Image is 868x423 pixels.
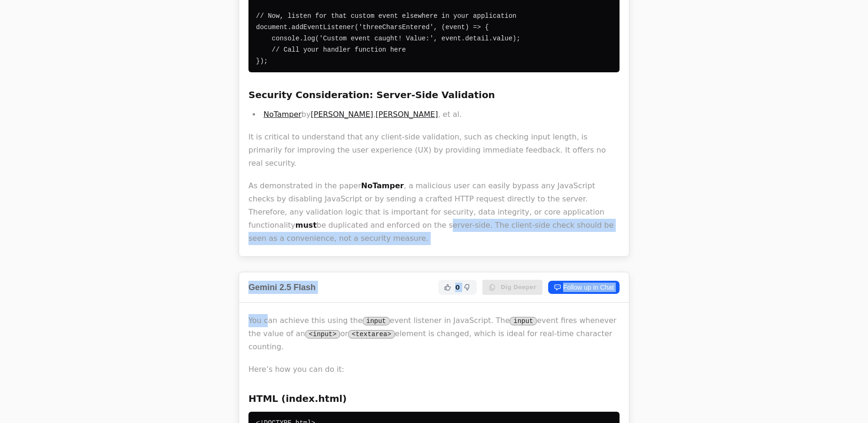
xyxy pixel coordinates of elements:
p: It is critical to understand that any client-side validation, such as checking input length, is p... [248,131,620,170]
p: You can achieve this using the event listener in JavaScript. The event fires whenever the value o... [248,314,620,354]
button: Not Helpful [462,282,473,293]
h3: Security Consideration: Server-Side Validation [248,87,620,102]
a: [PERSON_NAME] [310,110,373,119]
strong: NoTamper [361,181,404,190]
span: 0 [455,283,460,292]
p: As demonstrated in the paper , a malicious user can easily bypass any JavaScript checks by disabl... [248,179,620,245]
strong: must [295,221,317,230]
code: input [510,317,537,325]
p: Here’s how you can do it: [248,363,620,376]
h3: HTML (index.html) [248,391,620,406]
code: <textarea> [348,330,395,338]
code: <input> [305,330,341,338]
li: by , , et al. [261,108,620,121]
a: NoTamper [263,110,302,119]
button: Helpful [442,282,453,293]
a: Follow up in Chat [548,281,620,294]
code: input [363,317,390,325]
a: [PERSON_NAME] [375,110,438,119]
h2: Gemini 2.5 Flash [248,281,316,294]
